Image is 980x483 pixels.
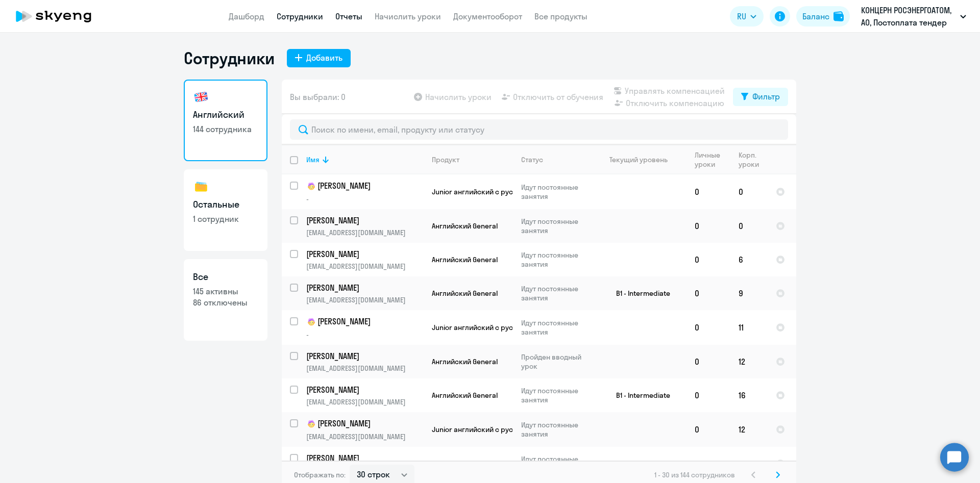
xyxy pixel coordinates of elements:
[306,180,422,192] p: [PERSON_NAME]
[306,350,423,362] a: [PERSON_NAME]
[687,276,730,310] td: 0
[521,250,591,269] p: Идут постоянные занятия
[695,150,723,169] div: Личные уроки
[306,52,342,64] div: Добавить
[796,6,850,27] a: Балансbalance
[306,155,423,164] div: Имя
[306,262,423,271] p: [EMAIL_ADDRESS][DOMAIN_NAME]
[654,470,735,479] span: 1 - 30 из 144 сотрудников
[521,217,591,235] p: Идут постоянные занятия
[306,452,423,464] a: [PERSON_NAME]
[306,418,423,430] a: child[PERSON_NAME]
[306,295,423,304] p: [EMAIL_ADDRESS][DOMAIN_NAME]
[306,432,423,441] p: [EMAIL_ADDRESS][DOMAIN_NAME]
[306,316,422,328] p: [PERSON_NAME]
[432,155,512,164] div: Продукт
[687,447,730,480] td: 0
[687,243,730,276] td: 0
[600,155,686,164] div: Текущий уровень
[609,155,668,164] div: Текущий уровень
[184,169,267,251] a: Остальные1 сотрудник
[193,297,258,308] p: 86 отключены
[193,213,258,224] p: 1 сотрудник
[687,378,730,412] td: 0
[453,11,522,21] a: Документооборот
[294,470,346,479] span: Отображать по:
[737,10,746,22] span: RU
[521,318,591,337] p: Идут постоянные занятия
[287,49,351,67] button: Добавить
[521,420,591,439] p: Идут постоянные занятия
[752,90,780,103] div: Фильтр
[739,150,761,169] div: Корп. уроки
[432,323,624,332] span: Junior английский с русскоговорящим преподавателем
[306,215,422,226] p: [PERSON_NAME]
[730,276,768,310] td: 9
[290,91,346,103] span: Вы выбрали: 0
[193,198,258,211] h3: Остальные
[687,345,730,378] td: 0
[592,378,687,412] td: B1 - Intermediate
[695,150,730,169] div: Личные уроки
[687,209,730,243] td: 0
[306,350,422,362] p: [PERSON_NAME]
[730,310,768,345] td: 11
[534,11,587,21] a: Все продукты
[432,459,498,468] span: Английский General
[306,452,422,464] p: [PERSON_NAME]
[184,80,267,161] a: Английский144 сотрудника
[432,155,459,164] div: Продукт
[306,248,423,260] a: [PERSON_NAME]
[335,11,362,21] a: Отчеты
[687,412,730,447] td: 0
[521,454,591,473] p: Идут постоянные занятия
[306,228,423,237] p: [EMAIL_ADDRESS][DOMAIN_NAME]
[730,447,768,480] td: 1
[306,155,320,164] div: Имя
[306,215,423,226] a: [PERSON_NAME]
[687,174,730,209] td: 0
[739,150,767,169] div: Корп. уроки
[432,425,624,434] span: Junior английский с русскоговорящим преподавателем
[834,11,844,21] img: balance
[432,391,498,400] span: Английский General
[193,286,258,297] p: 145 активны
[521,183,591,201] p: Идут постоянные занятия
[193,89,209,105] img: english
[306,282,423,293] a: [PERSON_NAME]
[306,384,422,395] p: [PERSON_NAME]
[306,282,422,293] p: [PERSON_NAME]
[687,310,730,345] td: 0
[306,180,423,192] a: child[PERSON_NAME]
[432,187,624,196] span: Junior английский с русскоговорящим преподавателем
[521,352,591,371] p: Пройден вводный урок
[730,412,768,447] td: 12
[193,179,209,195] img: others
[730,209,768,243] td: 0
[229,11,264,21] a: Дашборд
[306,397,423,406] p: [EMAIL_ADDRESS][DOMAIN_NAME]
[193,123,258,135] p: 144 сотрудника
[521,155,543,164] div: Статус
[730,345,768,378] td: 12
[306,419,316,429] img: child
[193,270,258,284] h3: Все
[193,108,258,121] h3: Английский
[306,316,423,328] a: child[PERSON_NAME]
[856,4,971,29] button: КОНЦЕРН РОСЭНЕРГОАТОМ, АО, Постоплата тендер 2023
[432,221,498,231] span: Английский General
[306,330,423,339] p: -
[802,10,829,22] div: Баланс
[521,284,591,302] p: Идут постоянные занятия
[432,289,498,298] span: Английский General
[375,11,441,21] a: Начислить уроки
[306,194,423,204] p: -
[277,11,323,21] a: Сотрудники
[432,255,498,264] span: Английский General
[730,6,764,27] button: RU
[306,248,422,260] p: [PERSON_NAME]
[432,357,498,366] span: Английский General
[306,384,423,395] a: [PERSON_NAME]
[306,364,423,373] p: [EMAIL_ADDRESS][DOMAIN_NAME]
[521,155,591,164] div: Статус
